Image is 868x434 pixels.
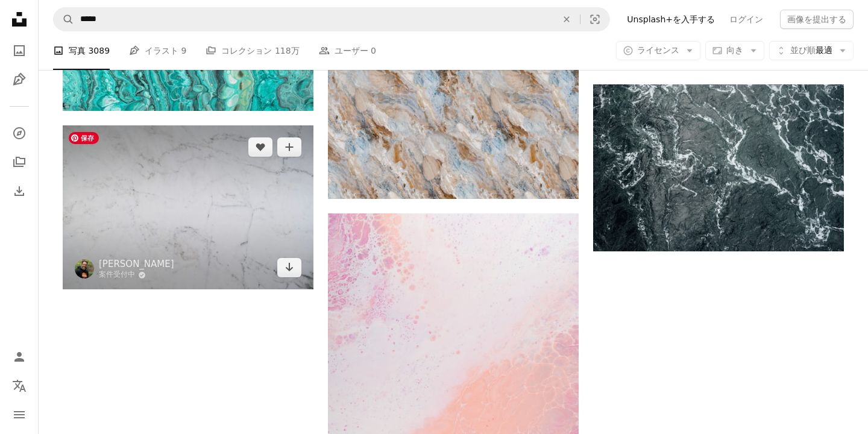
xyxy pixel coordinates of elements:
[54,8,74,31] button: Unsplashで検索する
[553,8,580,31] button: 全てクリア
[181,44,187,57] span: 9
[790,45,816,55] span: 並び順
[637,45,679,55] span: ライセンス
[7,68,31,92] a: イラスト
[580,8,609,31] button: ビジュアル検索
[63,125,313,289] img: 白い大理石のカウンタートップのクローズアップ
[206,31,299,70] a: コレクション 118万
[275,44,300,57] span: 118万
[75,259,94,278] img: Akbar Nematiのプロフィールを見る
[593,84,844,251] img: 荒れ狂う海面をドローンで撮影
[129,31,186,70] a: イラスト 9
[99,258,174,270] a: [PERSON_NAME]
[7,121,31,145] a: 探す
[7,179,31,203] a: ダウンロード履歴
[319,31,376,70] a: ユーザー 0
[790,45,832,57] span: 最適
[371,44,376,57] span: 0
[7,345,31,369] a: ログイン / 登録する
[248,137,272,157] button: いいね！
[277,258,301,277] a: ダウンロード
[328,110,579,121] a: 茶色、青、白色の大理石の表面のクローズアップ
[99,270,174,280] a: 案件受付中
[780,10,854,29] button: 画像を提出する
[722,10,770,29] a: ログイン
[328,395,579,406] a: 海の航空写真
[53,7,610,31] form: サイト内でビジュアルを探す
[277,137,301,157] button: コレクションに追加する
[69,132,99,144] span: 保存
[616,41,700,60] button: ライセンス
[7,374,31,398] button: 言語
[7,150,31,174] a: コレクション
[7,7,31,34] a: ホーム — Unsplash
[769,41,854,60] button: 並び順最適
[7,403,31,427] button: メニュー
[593,162,844,173] a: 荒れ狂う海面をドローンで撮影
[7,39,31,63] a: 写真
[726,45,743,55] span: 向き
[63,202,313,213] a: 白い大理石のカウンタートップのクローズアップ
[705,41,764,60] button: 向き
[620,10,722,29] a: Unsplash+を入手する
[328,32,579,199] img: 茶色、青、白色の大理石の表面のクローズアップ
